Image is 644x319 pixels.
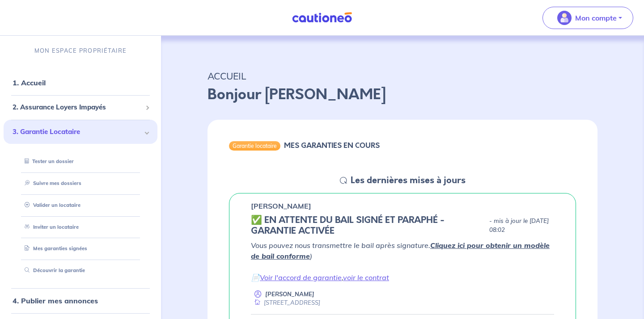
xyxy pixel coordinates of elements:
[251,273,389,282] em: 📄 ,
[14,176,147,191] div: Suivre mes dossiers
[260,273,342,282] a: Voir l'accord de garantie
[208,68,597,84] p: ACCUEIL
[14,263,147,278] div: Découvrir la garantie
[21,202,80,208] a: Valider un locataire
[14,241,147,256] div: Mes garanties signées
[288,12,356,23] img: Cautioneo
[13,127,142,137] span: 3. Garantie Locataire
[4,74,157,92] div: 1. Accueil
[208,84,597,105] p: Bonjour [PERSON_NAME]
[14,198,147,213] div: Valider un locataire
[542,7,633,29] button: illu_account_valid_menu.svgMon compte
[351,175,466,186] h5: Les dernières mises à jours
[4,292,157,310] div: 4. Publier mes annonces
[489,217,554,235] p: - mis à jour le [DATE] 08:02
[251,298,320,307] div: [STREET_ADDRESS]
[265,290,314,298] p: [PERSON_NAME]
[557,11,572,25] img: illu_account_valid_menu.svg
[13,102,142,113] span: 2. Assurance Loyers Impayés
[251,215,554,236] div: state: CONTRACT-SIGNED, Context: IN-LANDLORD,IS-GL-CAUTION-IN-LANDLORD
[4,120,157,144] div: 3. Garantie Locataire
[21,224,79,230] a: Inviter un locataire
[251,241,550,260] a: Cliquez ici pour obtenir un modèle de bail conforme
[21,245,87,252] a: Mes garanties signées
[34,46,127,55] p: MON ESPACE PROPRIÉTAIRE
[21,267,85,273] a: Découvrir la garantie
[21,180,81,186] a: Suivre mes dossiers
[21,158,74,164] a: Tester un dossier
[4,99,157,116] div: 2. Assurance Loyers Impayés
[14,154,147,169] div: Tester un dossier
[251,241,550,260] em: Vous pouvez nous transmettre le bail après signature. )
[13,78,46,87] a: 1. Accueil
[575,13,617,23] p: Mon compte
[343,273,389,282] a: voir le contrat
[229,141,280,150] div: Garantie locataire
[14,220,147,235] div: Inviter un locataire
[251,201,311,211] p: [PERSON_NAME]
[251,215,486,236] h5: ✅️️️ EN ATTENTE DU BAIL SIGNÉ ET PARAPHÉ - GARANTIE ACTIVÉE
[284,141,380,150] h6: MES GARANTIES EN COURS
[13,296,98,305] a: 4. Publier mes annonces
